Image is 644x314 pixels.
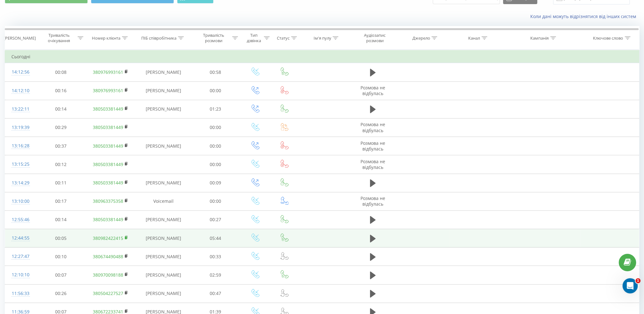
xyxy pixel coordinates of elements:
div: 13:22:11 [11,103,30,115]
a: 380503381449 [93,216,123,222]
span: Розмова не відбулась [360,121,385,133]
a: 380503381449 [93,106,123,112]
div: [PERSON_NAME] [4,35,36,41]
a: 380503381449 [93,124,123,130]
td: 00:47 [191,284,239,303]
div: 14:12:10 [11,85,30,97]
div: Джерело [412,35,430,41]
div: 12:55:46 [11,214,30,226]
td: Сьогодні [5,50,639,63]
td: 00:16 [36,81,85,100]
div: Тип дзвінка [245,33,262,43]
div: 11:56:33 [11,287,30,300]
div: ПІБ співробітника [141,35,176,41]
a: 380976993161 [93,87,123,93]
a: 380674490488 [93,253,123,260]
div: Статус [277,35,290,41]
td: [PERSON_NAME] [136,81,191,100]
a: Коли дані можуть відрізнятися вiд інших систем [530,13,639,19]
div: 12:44:55 [11,232,30,244]
a: 380503381449 [93,143,123,149]
span: Розмова не відбулась [360,158,385,170]
span: 1 [635,278,641,283]
td: 00:11 [36,174,85,192]
td: [PERSON_NAME] [136,266,191,284]
td: [PERSON_NAME] [136,247,191,266]
div: Ключове слово [593,35,623,41]
td: 00:00 [191,118,239,137]
div: 13:16:28 [11,140,30,152]
td: 00:37 [36,137,85,155]
td: 00:27 [191,210,239,229]
td: 00:05 [36,229,85,247]
a: 380504227527 [93,290,123,296]
iframe: Intercom live chat [622,278,638,293]
span: Розмова не відбулась [360,85,385,96]
a: 380503381449 [93,180,123,186]
td: 02:59 [191,266,239,284]
td: [PERSON_NAME] [136,284,191,303]
td: 00:29 [36,118,85,137]
td: 00:00 [191,192,239,210]
td: 00:10 [36,247,85,266]
td: 00:08 [36,63,85,81]
td: [PERSON_NAME] [136,210,191,229]
td: 00:58 [191,63,239,81]
a: 380976993161 [93,69,123,75]
td: 05:44 [191,229,239,247]
div: Тривалість розмови [197,33,231,43]
div: Канал [468,35,480,41]
td: [PERSON_NAME] [136,63,191,81]
td: 01:23 [191,100,239,118]
td: [PERSON_NAME] [136,100,191,118]
td: 00:09 [191,174,239,192]
div: 12:27:47 [11,250,30,263]
span: Розмова не відбулась [360,140,385,152]
div: Аудіозапис розмови [355,33,395,43]
a: 380503381449 [93,161,123,167]
td: 00:07 [36,266,85,284]
div: Кампанія [530,35,549,41]
div: 13:10:00 [11,195,30,208]
td: [PERSON_NAME] [136,174,191,192]
div: 12:10:10 [11,269,30,281]
div: 13:14:29 [11,177,30,189]
td: 00:14 [36,100,85,118]
span: Розмова не відбулась [360,195,385,207]
a: 380970098188 [93,272,123,278]
div: Тривалість очікування [42,33,76,43]
a: 380963375358 [93,198,123,204]
a: 380982422415 [93,235,123,241]
td: 00:17 [36,192,85,210]
td: 00:00 [191,81,239,100]
div: Номер клієнта [92,35,120,41]
td: Voicemail [136,192,191,210]
td: 00:12 [36,155,85,174]
td: 00:00 [191,155,239,174]
td: 00:14 [36,210,85,229]
td: [PERSON_NAME] [136,229,191,247]
td: 00:26 [36,284,85,303]
td: [PERSON_NAME] [136,137,191,155]
div: Ім'я пулу [313,35,331,41]
td: 00:33 [191,247,239,266]
div: 13:15:25 [11,158,30,170]
div: 14:12:56 [11,66,30,78]
div: 13:19:39 [11,121,30,134]
td: 00:00 [191,137,239,155]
